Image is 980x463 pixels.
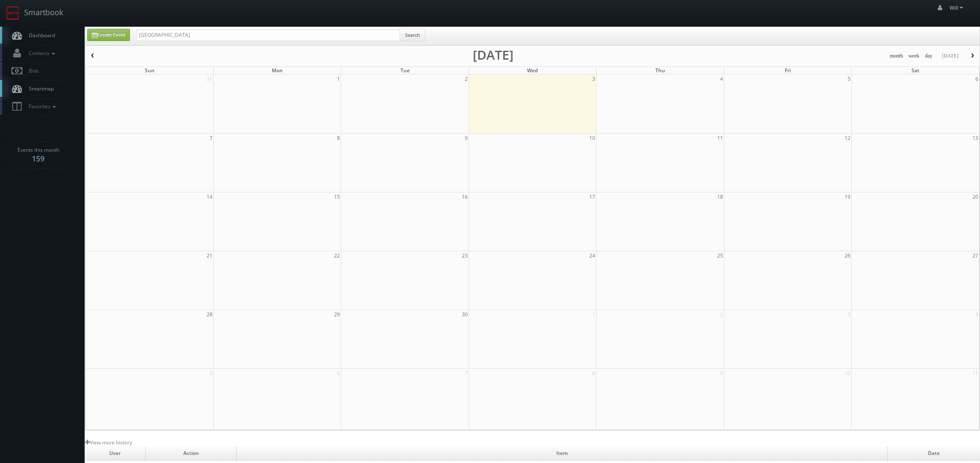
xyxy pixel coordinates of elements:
span: 30 [461,310,469,319]
span: Sun [145,67,155,74]
button: week [905,51,922,61]
span: 27 [972,251,979,260]
span: Mon [272,67,283,74]
span: 24 [588,251,596,260]
span: 9 [719,369,724,378]
button: [DATE] [939,51,961,61]
span: 18 [716,192,724,201]
span: 6 [974,74,979,83]
span: 13 [972,134,979,142]
span: 9 [464,134,469,142]
span: Bids [25,67,39,74]
span: Favorites [25,103,58,110]
span: 14 [206,192,213,201]
td: Action [145,446,236,460]
span: 6 [336,369,341,378]
span: 23 [461,251,469,260]
span: Tue [400,67,410,74]
span: 3 [591,74,596,83]
span: Wed [527,67,538,74]
span: 31 [206,74,213,83]
span: 10 [588,134,596,142]
span: 21 [206,251,213,260]
span: 5 [209,369,213,378]
img: smartbook-logo.png [6,6,20,20]
span: Smartmap [25,85,54,92]
span: 2 [464,74,469,83]
span: 3 [847,310,851,319]
span: 12 [844,134,851,142]
span: 10 [844,369,851,378]
span: Contacts [25,49,57,57]
span: 20 [972,192,979,201]
button: Search [400,29,425,41]
span: 28 [206,310,213,319]
span: 15 [333,192,341,201]
span: 8 [591,369,596,378]
a: Create Event [87,29,130,41]
a: View more history [85,439,132,446]
span: 2 [719,310,724,319]
span: 16 [461,192,469,201]
span: 25 [716,251,724,260]
span: Dashboard [25,32,55,39]
span: 17 [588,192,596,201]
span: 5 [847,74,851,83]
span: Sat [911,67,919,74]
span: 1 [591,310,596,319]
span: 19 [844,192,851,201]
span: 7 [209,134,213,142]
span: 8 [336,134,341,142]
td: Date [887,446,980,460]
span: Thu [655,67,665,74]
input: Search for Events [136,29,400,41]
td: Item [237,446,888,460]
span: 11 [972,369,979,378]
h2: [DATE] [473,51,513,59]
span: 4 [974,310,979,319]
strong: 159 [32,153,44,164]
span: Will [950,4,966,11]
span: 11 [716,134,724,142]
button: day [922,51,936,61]
span: 4 [719,74,724,83]
span: Events this month [17,146,59,154]
span: 22 [333,251,341,260]
span: 29 [333,310,341,319]
span: 7 [464,369,469,378]
span: Fri [785,67,791,74]
span: 26 [844,251,851,260]
button: month [887,51,906,61]
span: 1 [336,74,341,83]
td: User [85,446,145,460]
